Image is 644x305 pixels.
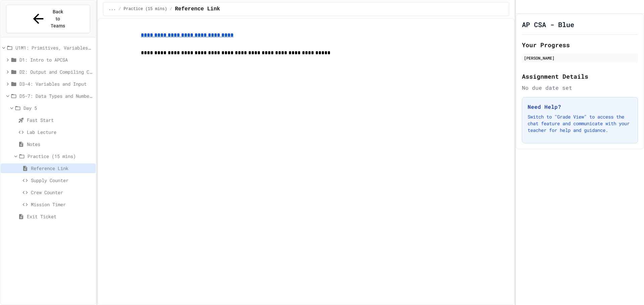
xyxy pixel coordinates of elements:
[522,40,638,50] h2: Your Progress
[15,44,93,51] span: U1M1: Primitives, Variables, Basic I/O
[170,6,172,12] span: /
[522,84,638,92] div: No due date set
[109,6,116,12] span: ...
[528,113,632,134] p: Switch to "Grade View" to access the chat feature and communicate with your teacher for help and ...
[19,80,93,87] span: D3-4: Variables and Input
[175,5,220,13] span: Reference Link
[31,177,93,184] span: Supply Counter
[19,56,93,63] span: D1: Intro to APCSA
[27,213,93,220] span: Exit Ticket
[27,129,93,136] span: Lab Lecture
[522,20,574,29] h1: AP CSA - Blue
[27,141,93,148] span: Notes
[28,153,93,160] span: Practice (15 mins)
[524,55,636,61] div: [PERSON_NAME]
[124,6,167,12] span: Practice (15 mins)
[118,6,121,12] span: /
[19,92,93,99] span: D5-7: Data Types and Number Calculations
[528,103,632,111] h3: Need Help?
[31,165,93,172] span: Reference Link
[23,104,93,111] span: Day 5
[19,68,93,75] span: D2: Output and Compiling Code
[50,8,66,29] span: Back to Teams
[31,201,93,208] span: Mission Timer
[31,189,93,196] span: Crew Counter
[522,72,638,81] h2: Assignment Details
[6,5,90,33] button: Back to Teams
[27,117,93,124] span: Fast Start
